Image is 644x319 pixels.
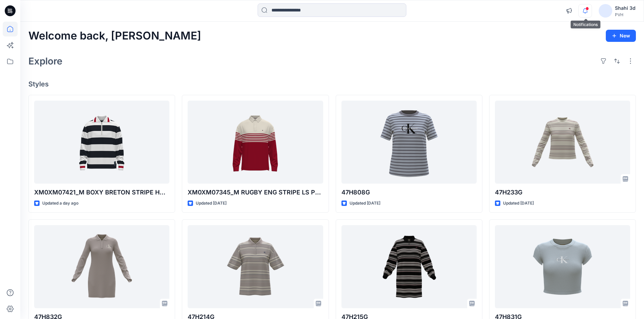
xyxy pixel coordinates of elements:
a: XM0XM07421_M BOXY BRETON STRIPE HALF ZIP_PROTO_V01 [34,101,169,184]
p: XM0XM07421_M BOXY BRETON STRIPE HALF ZIP_PROTO_V01 [34,188,169,197]
p: Updated [DATE] [503,200,534,207]
p: 47H808G [341,188,477,197]
img: avatar [599,4,612,18]
p: Updated a day ago [42,200,78,207]
a: XM0XM07345_M RUGBY ENG STRIPE LS POLO_PROTO_V02 [188,101,323,184]
h2: Welcome back, [PERSON_NAME] [28,30,201,42]
p: XM0XM07345_M RUGBY ENG STRIPE LS POLO_PROTO_V02 [188,188,323,197]
a: 47H832G [34,225,169,309]
p: Updated [DATE] [350,200,380,207]
div: PVH [615,12,636,17]
p: Updated [DATE] [196,200,226,207]
button: New [606,30,636,42]
h2: Explore [28,56,63,67]
p: 47H233G [495,188,630,197]
h4: Styles [28,80,636,88]
a: 47H215G [341,225,477,309]
a: 47H831G [495,225,630,309]
a: 47H233G [495,101,630,184]
div: Shahi 3d [615,4,636,12]
a: 47H808G [341,101,477,184]
a: 47H214G [188,225,323,309]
